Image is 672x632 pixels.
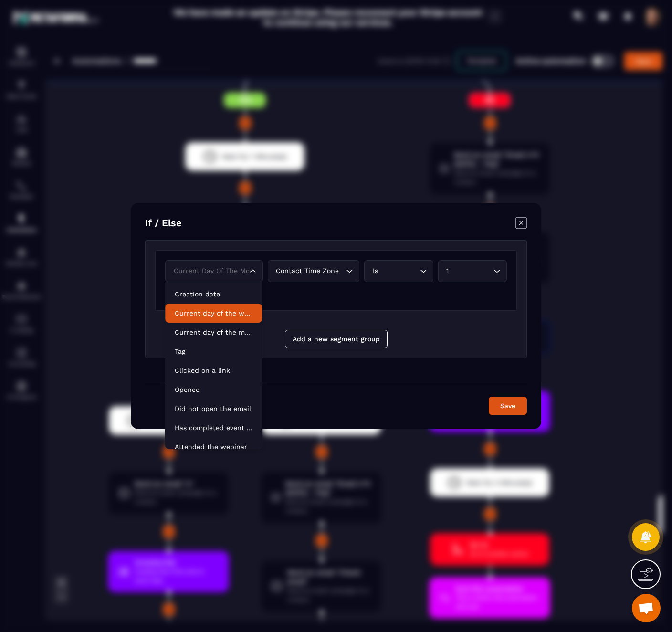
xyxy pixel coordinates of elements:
div: Search for option [268,260,359,282]
button: Save [489,397,527,415]
div: Search for option [165,260,263,282]
div: Search for option [438,260,507,282]
p: Creation date [175,289,252,299]
p: Opened [175,385,252,394]
a: Open chat [632,594,661,622]
p: Current day of the week [175,308,252,318]
p: Tag [175,347,252,356]
input: Search for option [417,266,418,276]
input: Search for option [171,266,247,276]
button: Add a new segment group [285,330,388,348]
p: Did not open the email [175,404,252,413]
span: Is [370,266,417,276]
h4: If / Else [145,217,182,231]
p: Clicked on a link [175,366,252,375]
p: Has completed event booking [175,423,252,432]
input: Search for option [491,266,491,276]
input: Search for option [343,266,344,276]
span: 1 [444,266,491,276]
p: Attended the webinar [175,442,252,452]
span: Contact time zone [274,266,343,276]
div: Search for option [364,260,433,282]
p: Current day of the month [175,327,252,337]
